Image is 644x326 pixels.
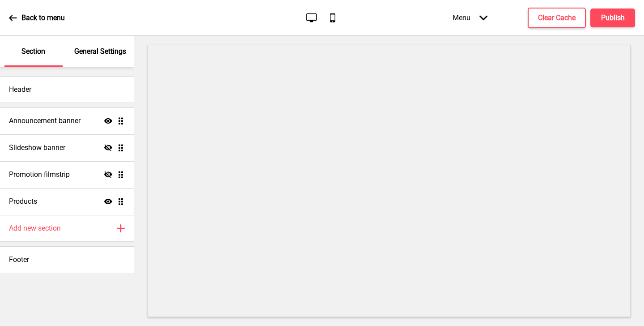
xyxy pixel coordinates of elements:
button: Clear Cache [528,8,586,28]
h4: Slideshow banner [9,143,65,153]
a: Back to menu [9,6,65,30]
h4: Footer [9,255,29,265]
h4: Announcement banner [9,116,80,126]
p: Back to menu [21,13,65,23]
button: Publish [590,9,635,27]
h4: Clear Cache [538,13,576,23]
h4: Add new section [9,223,61,233]
p: General Settings [74,47,126,56]
div: Menu [444,4,496,31]
h4: Header [9,85,31,94]
h4: Promotion filmstrip [9,170,70,180]
h4: Publish [601,13,625,23]
h4: Products [9,197,37,206]
p: Section [21,47,45,56]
